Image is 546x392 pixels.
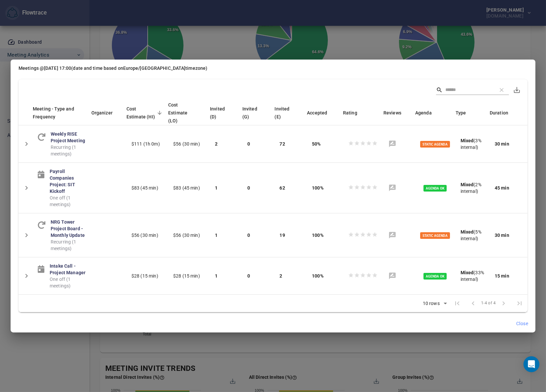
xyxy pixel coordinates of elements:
button: Detail panel visibility toggle [19,136,34,152]
span: 0 [247,233,250,238]
td: $83 (45 min) [126,163,168,213]
div: Open Intercom Messenger [523,356,539,372]
b: Mixed [461,138,474,143]
div: 45 min [495,185,522,191]
div: No ratings found for this meeting. [348,272,378,280]
div: Duration [490,109,527,117]
span: 62 [279,185,285,191]
span: Agenda OK [423,273,447,280]
a: Payroll Companies Project: SIT Kickoff [50,169,75,194]
td: $56 (30 min) [168,125,210,163]
b: Mixed [461,229,474,235]
div: 30 min [495,232,522,239]
span: 2 [215,141,218,147]
span: 72 [279,141,285,147]
span: 0 [247,273,250,279]
span: 1-4 of 4 [481,300,496,307]
span: External meeting participants invited directly within the meeting events. [274,105,293,121]
b: Mixed [461,270,474,275]
span: Last Page [512,295,527,311]
div: Cost Estimate (HI) [126,105,168,121]
td: $56 (30 min) [168,213,210,257]
span: Previous Page [465,295,481,311]
span: Agenda OK [423,185,447,192]
td: $111 (1h 0m) [126,125,168,163]
span: One off (1 meetings) [50,276,86,289]
span: 100% [312,233,323,238]
td: $56 (30 min) [126,213,168,257]
div: Organizer [91,109,126,117]
div: No ratings found for this meeting. [348,140,378,148]
span: Does agenda exists? Static means agenda stays the same between meeting events. [415,109,432,117]
div: (2% internal) [461,181,484,195]
div: Reviews [383,109,415,117]
div: Agenda [415,109,455,117]
span: 1 [215,233,218,238]
button: Close [512,318,533,330]
input: Search [445,85,492,95]
td: $83 (45 min) [168,163,210,213]
span: Organizer [91,109,121,117]
div: 10 rows [419,299,449,309]
svg: No reviews found for this meeting. [388,272,396,280]
button: Export [509,82,525,98]
span: What % of internal (direct & group) invites are accepted. [307,109,327,117]
div: Cost Estimate (LO) [168,101,209,125]
span: How many written feedbacks are available for this meeting. [383,109,401,117]
div: Rating [343,109,383,117]
div: Type [456,109,489,117]
span: Average rating from meeting participants who have accepted the meeting. [343,109,357,117]
td: $28 (15 min) [126,257,168,295]
span: 100% [312,185,323,191]
span: Recurring (1 meetings) [51,144,86,157]
svg: Search [436,87,443,93]
button: Detail panel visibility toggle [19,268,34,284]
span: Internal meeting participants invited directly to the meeting events. [210,105,229,121]
div: 10 rows [421,301,441,306]
td: $28 (15 min) [168,257,210,295]
div: No ratings found for this meeting. [348,184,378,192]
span: Duration [490,109,517,117]
svg: No reviews found for this meeting. [388,184,396,192]
div: (5% internal) [461,229,484,242]
div: Invited (G) [242,105,274,121]
div: (33% internal) [461,269,484,283]
span: 2 [279,273,282,279]
span: First Page [449,295,465,311]
div: Invited (D) [210,105,242,121]
span: 1 [215,185,218,191]
span: 19 [279,233,285,238]
span: Meeting - Type and Frequency [33,105,87,121]
div: Meeting - Type and Frequency [33,105,91,121]
span: 0 [247,185,250,191]
div: (3% internal) [461,137,484,151]
svg: No reviews found for this meeting. [388,140,396,148]
button: Detail panel visibility toggle [19,180,34,196]
span: Static Agenda [420,141,450,148]
span: Formula: (total invites - declined invites) * duration of events * hourly cost estimate. Cost est... [126,105,155,121]
span: Is internal meeting or does invitees contain external participants. [456,109,466,117]
span: Formula: accepted invites * duration of events * hourly cost estimate. Cost estimate is based on ... [168,101,197,125]
span: 1 [215,273,218,279]
span: 50% [312,141,321,147]
div: Accepted [307,109,342,117]
span: Next Page [496,295,512,311]
div: No ratings found for this meeting. [348,232,378,239]
div: 15 min [495,273,522,279]
span: Static Agenda [420,232,450,239]
a: Weekly RISE Project Meeting [51,131,85,143]
span: Recurring (1 meetings) [51,239,86,252]
b: Mixed [461,182,474,187]
div: Invited (E) [274,105,306,121]
a: NRG Tower Project Board - Monthly Update [51,219,85,238]
h2: Meetings @ [DATE] 17:00 (date and time based on Europe/[GEOGRAPHIC_DATA] timezone) [19,65,527,71]
span: Internal meeting participants invited through group invitation to the meeting events. [242,105,261,121]
span: Close [516,320,528,328]
a: Intake Call - Project Manager [50,263,85,275]
svg: No reviews found for this meeting. [388,231,396,239]
span: 0 [247,141,250,147]
span: 100% [312,273,323,279]
div: 30 min [495,141,522,147]
span: One off (1 meetings) [50,195,86,208]
button: Detail panel visibility toggle [19,227,34,243]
